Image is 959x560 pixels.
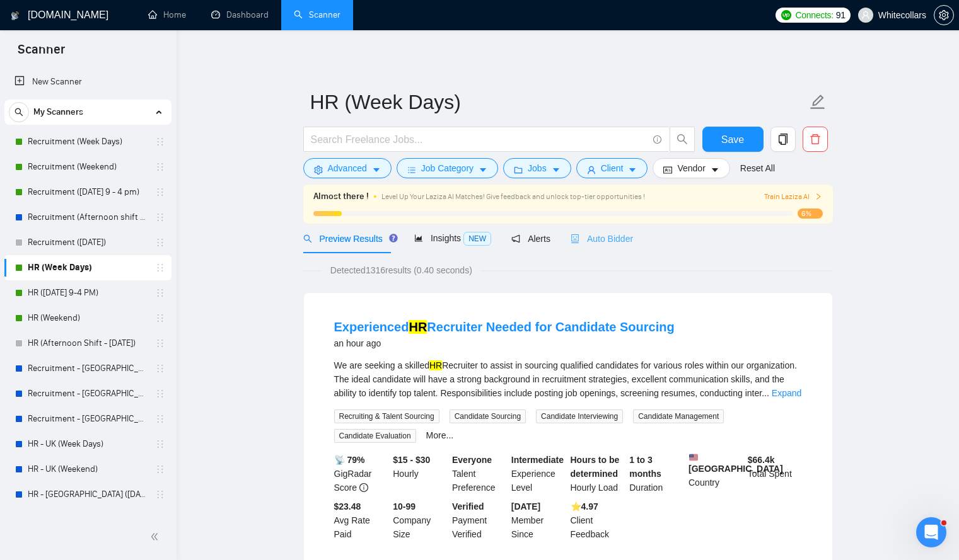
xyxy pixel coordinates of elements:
b: 📡 79% [334,455,365,465]
span: notification [511,234,520,243]
b: Verified [452,501,484,511]
span: Candidate Interviewing [536,409,623,423]
img: upwork-logo.png [781,10,791,20]
span: caret-down [552,165,561,174]
div: Payment Verified [450,500,509,541]
div: Country [686,453,745,494]
span: right [815,193,822,200]
span: Jobs [528,161,547,175]
span: Preview Results [303,234,394,244]
span: robot [571,234,579,243]
a: Reset All [740,161,775,175]
span: edit [810,94,826,110]
span: caret-down [628,165,637,174]
a: More... [426,430,454,440]
span: caret-down [479,165,487,174]
a: Recruitment (Afternoon shift - [DATE]) [28,205,148,230]
button: Save [702,127,764,152]
a: setting [934,10,954,20]
span: copy [771,134,795,145]
span: Candidate Evaluation [334,429,416,443]
span: holder [155,237,165,248]
a: Recruitment - [GEOGRAPHIC_DATA] (Weekend) [28,381,148,406]
div: Talent Preference [450,453,509,494]
a: HR - UK (Week Days) [28,431,148,457]
span: holder [155,414,165,424]
span: My Scanners [33,100,83,125]
span: bars [407,165,416,174]
span: holder [155,162,165,172]
button: search [670,127,695,152]
span: Connects: [795,8,833,22]
button: Train Laziza AI [764,191,822,203]
div: We are seeking a skilled Recruiter to assist in sourcing qualified candidates for various roles w... [334,358,802,400]
button: delete [803,127,828,152]
span: holder [155,137,165,147]
span: 91 [836,8,846,22]
span: holder [155,363,165,374]
a: searchScanner [294,9,340,20]
div: GigRadar Score [332,453,391,494]
b: Hours to be determined [571,455,620,479]
button: barsJob Categorycaret-down [397,158,498,178]
a: New Scanner [15,69,161,94]
span: holder [155,263,165,273]
span: Level Up Your Laziza AI Matches! Give feedback and unlock top-tier opportunities ! [381,192,645,201]
div: Avg Rate Paid [332,500,391,541]
span: caret-down [372,165,381,174]
b: [DATE] [511,501,540,511]
a: Recruitment ([DATE]) [28,230,148,255]
b: $23.48 [334,501,361,511]
div: Company Size [390,500,450,541]
a: HR (Afternoon Shift - [DATE]) [28,331,148,356]
span: search [303,234,312,243]
b: Everyone [452,455,492,465]
img: 🇺🇸 [689,453,698,462]
span: folder [514,165,523,174]
span: Save [721,132,744,147]
div: an hour ago [334,336,675,351]
button: setting [934,5,954,25]
b: $ 66.4k [748,455,775,465]
span: Candidate Sourcing [450,409,526,423]
span: Scanner [8,40,75,67]
span: Candidate Management [633,409,724,423]
span: holder [155,313,165,323]
div: Hourly Load [568,453,627,494]
a: Recruitment ([DATE] 9 - 4 pm) [28,180,148,205]
button: copy [770,127,796,152]
span: holder [155,389,165,399]
span: setting [314,165,323,174]
span: holder [155,464,165,474]
span: search [9,108,28,117]
span: Advanced [328,161,367,175]
span: double-left [150,530,163,543]
span: Auto Bidder [571,234,633,244]
b: 1 to 3 months [629,455,661,479]
button: search [9,102,29,122]
span: info-circle [653,135,661,144]
b: 10-99 [393,501,416,511]
span: ... [762,388,769,398]
div: Duration [627,453,686,494]
b: [GEOGRAPHIC_DATA] [689,453,783,474]
span: Alerts [511,234,550,244]
span: Recruiting & Talent Sourcing [334,409,439,423]
iframe: Intercom live chat [916,517,946,547]
span: 6% [798,209,823,219]
b: ⭐️ 4.97 [571,501,598,511]
mark: HR [429,360,442,370]
a: ExperiencedHRRecruiter Needed for Candidate Sourcing [334,320,675,334]
img: logo [11,6,20,26]
b: Intermediate [511,455,564,465]
a: HR - UK (Weekend) [28,457,148,482]
input: Scanner name... [310,86,807,118]
div: Tooltip anchor [388,232,399,244]
div: Client Feedback [568,500,627,541]
mark: HR [409,320,427,334]
a: Recruitment - [GEOGRAPHIC_DATA] (Week Days) [28,356,148,381]
button: folderJobscaret-down [503,158,571,178]
span: Client [601,161,624,175]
